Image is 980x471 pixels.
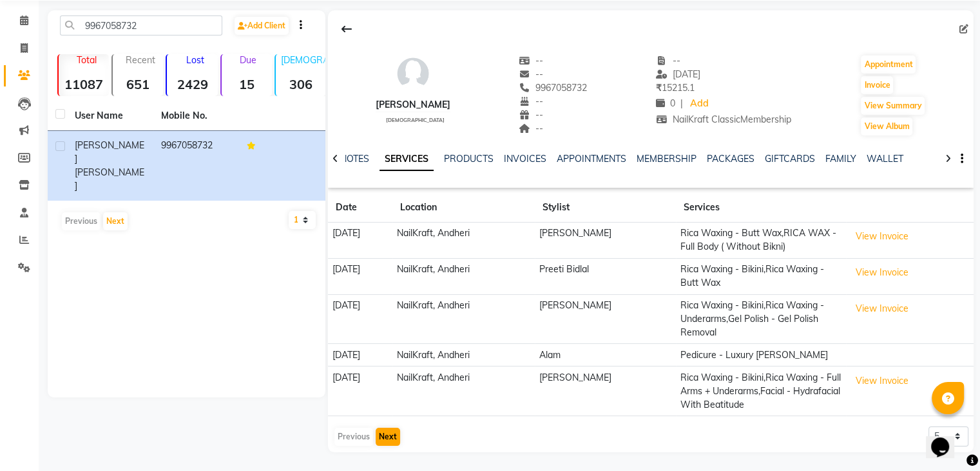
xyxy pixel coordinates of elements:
div: [PERSON_NAME] [376,98,450,112]
input: Search by Name/Mobile/Email/Code [60,15,222,35]
a: NOTES [340,153,369,165]
th: Mobile No. [153,101,240,131]
th: Stylist [535,193,676,223]
td: [DATE] [328,223,392,259]
td: [DATE] [328,366,392,416]
button: Next [376,428,400,446]
button: View Invoice [850,371,914,391]
span: | [680,97,683,110]
td: NailKraft, Andheri [392,344,535,366]
strong: 651 [113,76,163,92]
span: [PERSON_NAME] [75,166,144,192]
td: NailKraft, Andheri [392,294,535,344]
span: [DEMOGRAPHIC_DATA] [386,117,445,123]
span: -- [519,68,544,80]
a: GIFTCARDS [765,153,815,165]
strong: 15 [222,76,272,92]
span: -- [519,95,544,107]
p: Recent [118,54,163,66]
td: 9967058732 [153,131,240,201]
span: 0 [656,97,675,109]
p: Total [64,54,109,66]
span: -- [519,123,544,134]
button: Next [103,212,128,230]
th: Services [676,193,845,223]
a: PACKAGES [707,153,754,165]
strong: 306 [276,76,326,92]
a: APPOINTMENTS [557,153,626,165]
span: [DATE] [656,68,700,80]
td: [PERSON_NAME] [535,294,676,344]
div: Back to Client [333,17,360,41]
iframe: chat widget [926,419,967,458]
td: [DATE] [328,258,392,294]
p: Due [224,54,272,66]
td: NailKraft, Andheri [392,258,535,294]
p: Lost [172,54,217,66]
button: Appointment [861,55,916,74]
button: View Invoice [850,226,914,246]
a: FAMILY [825,153,856,165]
td: [PERSON_NAME] [535,366,676,416]
span: -- [519,55,544,66]
td: Rica Waxing - Bikini,Rica Waxing - Butt Wax [676,258,845,294]
button: View Invoice [850,263,914,283]
th: User Name [67,101,153,131]
a: INVOICES [504,153,546,165]
a: PRODUCTS [444,153,494,165]
a: Add Client [235,17,289,35]
td: Rica Waxing - Butt Wax,RICA WAX - Full Body ( Without Bikni) [676,223,845,259]
span: -- [656,55,680,66]
td: Preeti Bidlal [535,258,676,294]
img: avatar [394,54,432,93]
td: Pedicure - Luxury [PERSON_NAME] [676,344,845,366]
td: Alam [535,344,676,366]
a: Add [688,95,711,113]
td: [DATE] [328,344,392,366]
td: [DATE] [328,294,392,344]
td: Rica Waxing - Bikini,Rica Waxing - Full Arms + Underarms,Facial - Hydrafacial With Beatitude [676,366,845,416]
span: 9967058732 [519,82,588,94]
td: NailKraft, Andheri [392,366,535,416]
span: [PERSON_NAME] [75,139,144,165]
p: [DEMOGRAPHIC_DATA] [281,54,326,66]
a: SERVICES [380,148,434,171]
span: NailKraft ClassicMembership [656,114,791,125]
button: View Invoice [850,299,914,319]
th: Location [392,193,535,223]
td: Rica Waxing - Bikini,Rica Waxing - Underarms,Gel Polish - Gel Polish Removal [676,294,845,344]
span: -- [519,109,544,121]
strong: 11087 [59,76,109,92]
a: WALLET [867,153,903,165]
td: [PERSON_NAME] [535,223,676,259]
strong: 2429 [167,76,217,92]
button: View Album [861,117,912,135]
a: MEMBERSHIP [637,153,697,165]
button: Invoice [861,76,893,94]
span: 15215.1 [656,82,695,94]
span: ₹ [656,82,662,94]
button: View Summary [861,97,925,115]
td: NailKraft, Andheri [392,223,535,259]
th: Date [328,193,392,223]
